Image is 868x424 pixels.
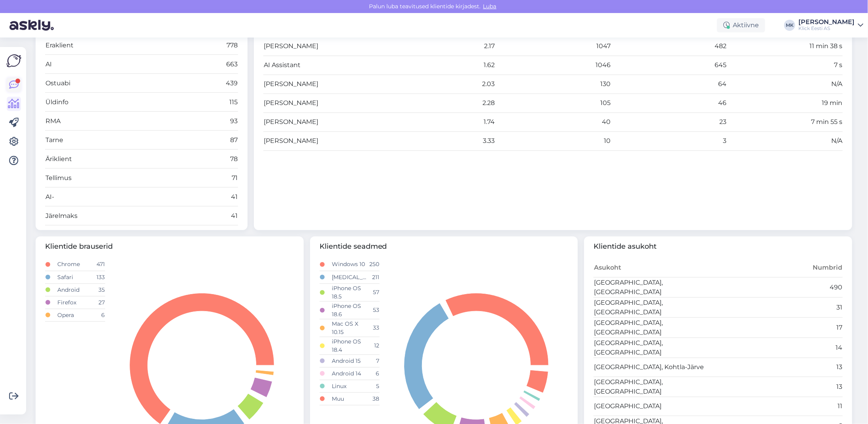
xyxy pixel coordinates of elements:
[718,377,843,397] td: 13
[263,75,379,94] td: [PERSON_NAME]
[367,283,379,301] td: 57
[594,258,718,277] th: Asukoht
[367,271,379,283] td: 211
[727,56,843,75] td: 7 s
[93,309,105,321] td: 6
[594,338,718,358] td: [GEOGRAPHIC_DATA], [GEOGRAPHIC_DATA]
[594,377,718,397] td: [GEOGRAPHIC_DATA], [GEOGRAPHIC_DATA]
[93,283,105,296] td: 35
[263,131,379,150] td: [PERSON_NAME]
[45,241,294,252] span: Klientide brauserid
[45,74,190,93] td: Ostuabi
[190,206,238,225] td: 41
[718,258,843,277] th: Numbrid
[331,271,367,283] td: [MEDICAL_DATA]
[331,258,367,271] td: Windows 10
[495,113,611,131] td: 40
[263,94,379,113] td: [PERSON_NAME]
[495,94,611,113] td: 105
[331,319,367,337] td: Mac OS X 10.15
[611,56,727,75] td: 645
[611,113,727,131] td: 23
[367,337,379,355] td: 12
[331,355,367,367] td: Android 15
[367,355,379,367] td: 7
[93,271,105,283] td: 133
[320,241,569,252] span: Klientide seadmed
[57,283,93,296] td: Android
[331,283,367,301] td: iPhone OS 18.5
[611,37,727,56] td: 482
[379,56,495,75] td: 1.62
[45,169,190,188] td: Tellimus
[784,20,795,31] div: MK
[45,55,190,74] td: AI
[45,188,190,206] td: AI-
[718,317,843,338] td: 17
[379,75,495,94] td: 2.03
[481,3,499,10] span: Luba
[331,367,367,380] td: Android 14
[367,380,379,392] td: 5
[611,131,727,150] td: 3
[379,131,495,150] td: 3.33
[594,397,718,416] td: [GEOGRAPHIC_DATA]
[798,25,855,32] div: Klick Eesti AS
[57,309,93,321] td: Opera
[798,19,855,25] div: [PERSON_NAME]
[190,55,238,74] td: 663
[45,36,190,55] td: Eraklient
[495,75,611,94] td: 130
[93,258,105,271] td: 471
[367,301,379,319] td: 53
[594,358,718,377] td: [GEOGRAPHIC_DATA], Kohtla-Järve
[57,296,93,309] td: Firefox
[594,317,718,338] td: [GEOGRAPHIC_DATA], [GEOGRAPHIC_DATA]
[379,94,495,113] td: 2.28
[6,53,21,68] img: Askly Logo
[331,380,367,392] td: Linux
[57,258,93,271] td: Chrome
[718,277,843,297] td: 490
[263,37,379,56] td: [PERSON_NAME]
[594,297,718,317] td: [GEOGRAPHIC_DATA], [GEOGRAPHIC_DATA]
[495,131,611,150] td: 10
[367,258,379,271] td: 250
[727,131,843,150] td: N/A
[379,37,495,56] td: 2.17
[93,296,105,309] td: 27
[190,169,238,188] td: 71
[718,358,843,377] td: 13
[190,36,238,55] td: 778
[611,94,727,113] td: 46
[331,337,367,355] td: iPhone OS 18.4
[727,37,843,56] td: 11 min 38 s
[727,75,843,94] td: N/A
[45,112,190,131] td: RMA
[594,241,843,252] span: Klientide asukoht
[331,392,367,405] td: Muu
[495,37,611,56] td: 1047
[594,277,718,297] td: [GEOGRAPHIC_DATA], [GEOGRAPHIC_DATA]
[45,206,190,225] td: Järelmaks
[190,188,238,206] td: 41
[718,297,843,317] td: 31
[718,397,843,416] td: 11
[45,150,190,169] td: Äriklient
[727,94,843,113] td: 19 min
[263,56,379,75] td: AI Assistant
[331,301,367,319] td: iPhone OS 18.6
[379,113,495,131] td: 1.74
[190,112,238,131] td: 93
[57,271,93,283] td: Safari
[45,93,190,112] td: Üldinfo
[190,74,238,93] td: 439
[611,75,727,94] td: 64
[798,19,863,32] a: [PERSON_NAME]Klick Eesti AS
[718,338,843,358] td: 14
[190,93,238,112] td: 115
[190,131,238,150] td: 87
[367,319,379,337] td: 33
[495,56,611,75] td: 1046
[190,150,238,169] td: 78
